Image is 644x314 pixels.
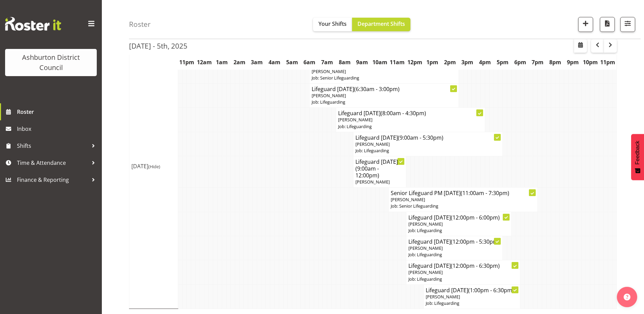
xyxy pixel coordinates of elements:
h4: Senior Lifeguard PM [DATE] [391,190,535,196]
span: [PERSON_NAME] [391,196,425,203]
h4: Lifeguard [DATE] [408,214,509,221]
th: 3am [248,54,266,70]
p: Job: Senior Lifeguarding [391,203,535,209]
th: 5am [283,54,301,70]
th: 9pm [564,54,582,70]
p: Job: Lifeguarding [408,227,509,234]
th: 12pm [406,54,424,70]
span: (Hide) [148,163,160,170]
button: Feedback - Show survey [631,134,644,180]
th: 4am [266,54,283,70]
span: Time & Attendance [17,158,88,168]
p: Job: Lifeguarding [312,99,456,105]
span: (12:00pm - 6:00pm) [451,214,500,221]
img: help-xxl-2.png [624,294,630,300]
p: Job: Lifeguarding [408,276,518,282]
span: [PERSON_NAME] [312,68,346,74]
span: Finance & Reporting [17,175,88,185]
h4: Lifeguard [DATE] [426,287,518,294]
th: 2pm [441,54,459,70]
p: Job: Lifeguarding [355,147,500,154]
h4: Lifeguard [DATE] [355,158,404,179]
th: 11pm [178,54,196,70]
th: 3pm [459,54,476,70]
span: Department Shifts [357,20,405,28]
h4: Lifeguard [DATE] [312,86,456,92]
span: [PERSON_NAME] [408,269,443,275]
span: [PERSON_NAME] [312,92,346,99]
th: 10am [371,54,389,70]
span: [PERSON_NAME] [338,117,372,123]
p: Job: Senior Lifeguarding [312,75,456,81]
span: Inbox [17,124,98,134]
span: Feedback [634,141,641,164]
span: (9:00am - 5:30pm) [398,134,443,141]
th: 6am [301,54,318,70]
th: 5pm [494,54,511,70]
span: (8:00am - 4:30pm) [381,109,426,117]
th: 1pm [424,54,441,70]
span: (6:30am - 3:00pm) [354,85,400,93]
th: 7am [318,54,336,70]
span: [PERSON_NAME] [355,141,390,147]
h4: Roster [129,20,151,28]
th: 8am [336,54,353,70]
p: Job: Lifeguarding [338,123,483,130]
p: Job: Lifeguarding [408,251,500,258]
button: Your Shifts [313,18,352,31]
p: Job: Lifeguarding [426,300,518,307]
th: 4pm [476,54,494,70]
td: [DATE] [129,24,178,309]
button: Select a specific date within the roster. [574,39,587,53]
th: 6pm [511,54,529,70]
span: Your Shifts [318,20,347,28]
th: 10pm [582,54,599,70]
button: Download a PDF of the roster according to the set date range. [600,17,615,32]
th: 8pm [547,54,564,70]
span: Shifts [17,141,88,151]
span: [PERSON_NAME] [426,294,460,300]
th: 2am [231,54,248,70]
span: [PERSON_NAME] [355,179,390,185]
th: 1am [213,54,231,70]
h4: Lifeguard [DATE] [355,134,500,141]
span: (12:00pm - 5:30pm) [451,238,500,245]
h4: Lifeguard [DATE] [408,262,518,269]
h4: Lifeguard [DATE] [408,238,500,245]
span: (1:00pm - 6:30pm) [468,286,514,294]
th: 12am [196,54,213,70]
th: 11pm [599,54,617,70]
img: Rosterit website logo [5,17,61,31]
h2: [DATE] - 5th, 2025 [129,41,187,50]
th: 9am [353,54,371,70]
span: (11:00am - 7:30pm) [461,189,509,197]
span: (12:00pm - 6:30pm) [451,262,500,269]
th: 7pm [529,54,547,70]
span: (9:00am - 12:00pm) [355,165,379,179]
div: Ashburton District Council [12,52,90,73]
button: Filter Shifts [620,17,635,32]
span: Roster [17,107,98,117]
h4: Lifeguard [DATE] [338,110,483,117]
span: [PERSON_NAME] [408,245,443,251]
th: 11am [388,54,406,70]
span: [PERSON_NAME] [408,221,443,227]
button: Add a new shift [578,17,593,32]
button: Department Shifts [352,18,410,31]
